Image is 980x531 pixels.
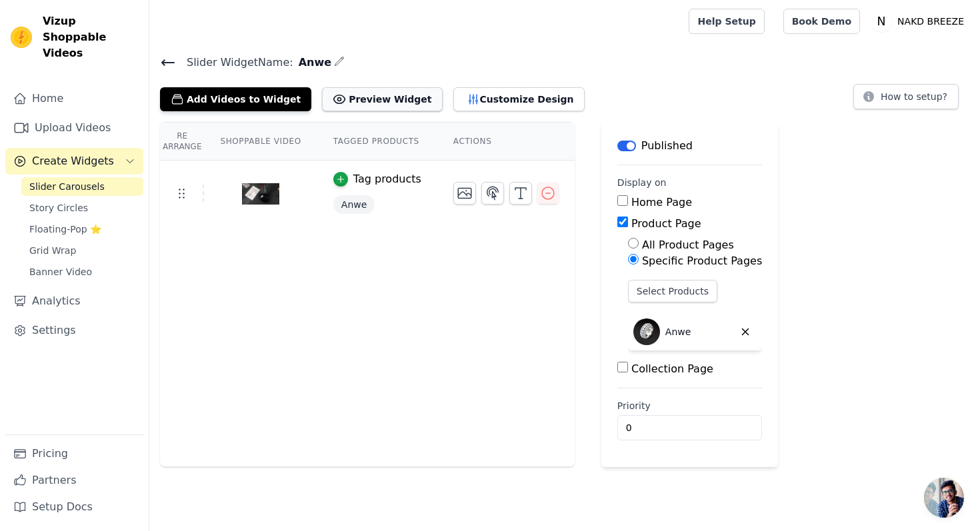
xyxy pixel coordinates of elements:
[11,27,32,48] img: Vizup
[853,84,959,109] button: How to setup?
[641,138,693,154] p: Published
[871,9,969,33] button: N NAKD BREEZE
[689,9,764,34] a: Help Setup
[29,201,88,215] span: Story Circles
[453,182,476,205] button: Change Thumbnail
[5,467,143,494] a: Partners
[322,87,442,111] button: Preview Widget
[783,9,860,34] a: Book Demo
[853,93,959,106] a: How to setup?
[633,318,660,345] img: Anwe
[5,148,143,175] button: Create Widgets
[877,15,886,28] text: N
[21,199,143,217] a: Story Circles
[5,288,143,314] a: Analytics
[642,239,734,251] label: All Product Pages
[5,494,143,520] a: Setup Docs
[333,171,421,187] button: Tag products
[5,115,143,141] a: Upload Videos
[628,280,717,302] button: Select Products
[29,223,101,236] span: Floating-Pop ⭐
[334,53,345,71] div: Edit Name
[642,255,762,267] label: Specific Product Pages
[617,176,667,189] legend: Display on
[29,265,92,278] span: Banner Video
[21,263,143,281] a: Banner Video
[317,123,437,161] th: Tagged Products
[29,180,105,193] span: Slider Carousels
[453,87,585,111] button: Customize Design
[43,13,138,61] span: Vizup Shoppable Videos
[631,196,692,209] label: Home Page
[631,362,713,375] label: Collection Page
[5,85,143,112] a: Home
[21,220,143,239] a: Floating-Pop ⭐
[631,217,701,230] label: Product Page
[160,123,204,161] th: Re Arrange
[160,87,311,111] button: Add Videos to Widget
[293,55,331,71] span: Anwe
[21,177,143,196] a: Slider Carousels
[29,244,76,257] span: Grid Wrap
[665,325,691,338] p: Anwe
[176,55,293,71] span: Slider Widget Name:
[32,153,114,169] span: Create Widgets
[353,171,421,187] div: Tag products
[242,162,279,226] img: tn-5183986bc9324bdebc72c913197d04d4.png
[617,399,762,412] label: Priority
[5,317,143,344] a: Settings
[892,9,969,33] p: NAKD BREEZE
[734,320,757,343] button: Delete widget
[437,123,575,161] th: Actions
[5,440,143,467] a: Pricing
[924,478,964,518] div: Open chat
[21,241,143,260] a: Grid Wrap
[333,195,375,214] span: Anwe
[204,123,317,161] th: Shoppable Video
